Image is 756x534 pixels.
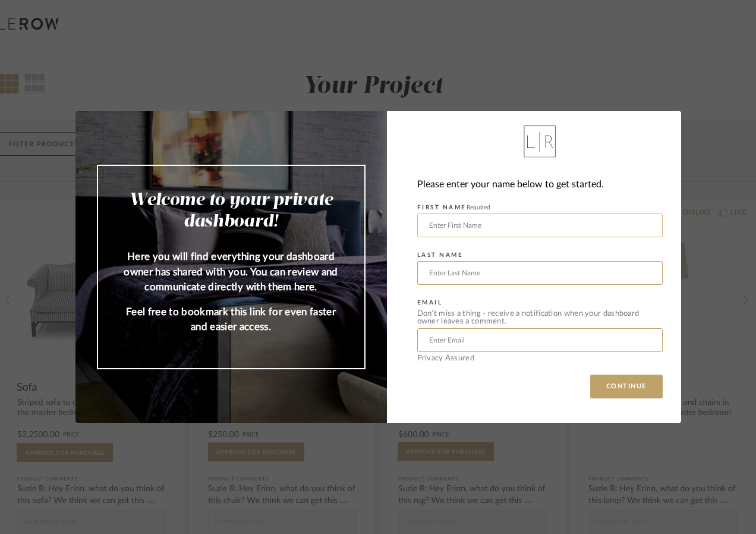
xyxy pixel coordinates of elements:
[417,252,464,259] label: LAST NAME
[417,328,663,352] input: Enter Email
[417,354,663,362] div: Privacy Assured
[122,249,341,295] p: Here you will find everything your dashboard owner has shared with you. You can review and commun...
[417,310,663,325] div: Don’t miss a thing - receive a notification when your dashboard owner leaves a comment.
[417,299,443,306] label: EMAIL
[122,190,341,233] h2: Welcome to your private dashboard!
[467,205,490,211] span: Required
[122,304,341,335] p: Feel free to bookmark this link for even faster and easier access.
[417,261,663,285] input: Enter Last Name
[417,213,663,237] input: Enter First Name
[417,204,490,211] label: FIRST NAME
[590,375,663,398] button: CONTINUE
[417,177,663,193] div: Please enter your name below to get started.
